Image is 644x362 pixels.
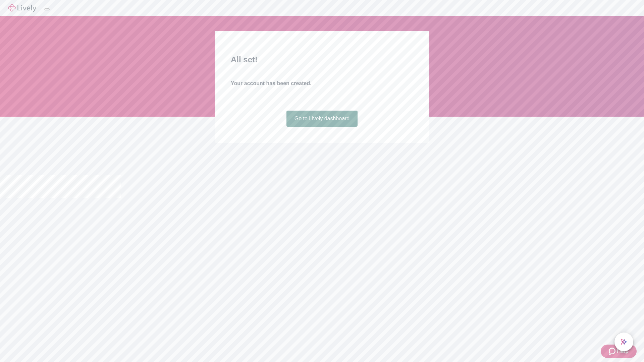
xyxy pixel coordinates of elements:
[231,54,413,66] h2: All set!
[609,347,617,355] svg: Zendesk support icon
[286,111,358,127] a: Go to Lively dashboard
[231,79,413,87] h4: Your account has been created.
[621,339,627,345] svg: Lively AI Assistant
[601,345,637,358] button: Zendesk support iconHelp
[614,333,633,351] button: chat
[44,8,50,10] button: Log out
[617,347,629,355] span: Help
[8,4,36,12] img: Lively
